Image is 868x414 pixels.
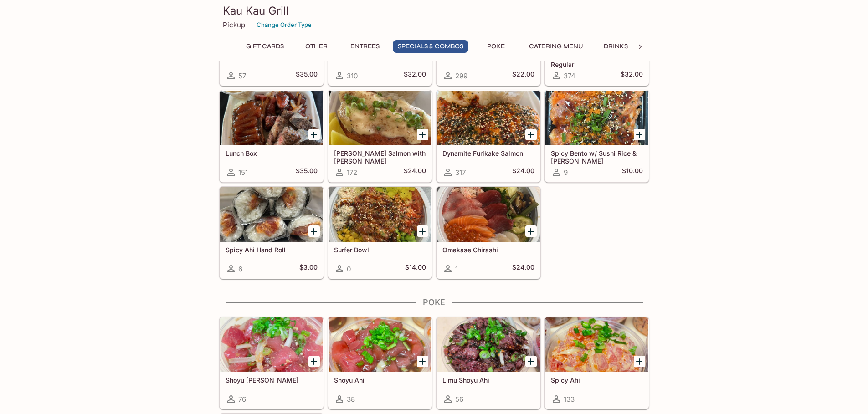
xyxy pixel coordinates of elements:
button: Add Ora King Salmon with Aburi Garlic Mayo [417,129,428,140]
h5: $24.00 [512,167,534,178]
button: Other [296,40,337,53]
div: Shoyu Ahi [329,317,431,372]
span: 1 [455,265,458,273]
button: Add Dynamite Furikake Salmon [525,129,537,140]
a: Omakase Chirashi1$24.00 [437,187,540,279]
div: Spicy Ahi [545,317,648,372]
h3: Kau Kau Grill [223,4,646,18]
button: Add Spicy Ahi [634,356,645,367]
div: Surfer Bowl [329,187,431,242]
span: 9 [564,168,568,177]
button: Gift Cards [241,40,289,53]
button: Catering Menu [524,40,588,53]
span: 374 [564,72,575,80]
h5: Dynamite Furikake Salmon [442,149,534,157]
h5: $14.00 [405,263,426,274]
button: Add Shoyu Ahi [417,356,428,367]
h5: $35.00 [296,70,318,81]
span: 56 [455,395,463,404]
div: Limu Shoyu Ahi [437,317,540,372]
span: 76 [238,395,246,404]
span: 133 [564,395,575,404]
h5: Limu Shoyu Ahi [442,376,534,384]
div: Ora King Salmon with Aburi Garlic Mayo [329,91,431,145]
button: Add Shoyu Ginger Ahi [308,356,320,367]
a: Spicy Bento w/ Sushi Rice & [PERSON_NAME]9$10.00 [545,90,649,182]
h5: Spicy Ahi [551,376,643,384]
div: Omakase Chirashi [437,187,540,242]
span: 38 [347,395,355,404]
span: 0 [347,265,351,273]
span: 57 [238,72,246,80]
div: Dynamite Furikake Salmon [437,91,540,145]
button: Drinks [596,40,637,53]
h5: Shoyu [PERSON_NAME] [226,376,318,384]
h5: $32.00 [621,70,643,81]
h5: $32.00 [404,70,426,81]
span: 299 [455,72,467,80]
button: Add Limu Shoyu Ahi [525,356,537,367]
button: Change Order Type [252,18,316,32]
a: Spicy Ahi133 [545,317,649,409]
div: Spicy Bento w/ Sushi Rice & Nori [545,91,648,145]
h5: Spicy Ahi Hand Roll [226,246,318,254]
h5: Spicy Bento w/ Sushi Rice & [PERSON_NAME] [551,149,643,164]
button: Poke [476,40,517,53]
h5: Omakase Chirashi [442,246,534,254]
h5: $35.00 [296,167,318,178]
a: Surfer Bowl0$14.00 [328,187,432,279]
a: Dynamite Furikake Salmon317$24.00 [437,90,540,182]
button: Entrees [344,40,385,53]
button: Add Surfer Bowl [417,225,428,237]
h5: $24.00 [404,167,426,178]
button: Add Spicy Ahi Hand Roll [308,225,320,237]
button: Specials & Combos [393,40,468,53]
span: 6 [238,265,242,273]
h5: $24.00 [512,263,534,274]
a: Lunch Box151$35.00 [220,90,324,182]
a: Shoyu Ahi38 [328,317,432,409]
span: 172 [347,168,357,177]
button: Add Lunch Box [308,129,320,140]
span: 151 [238,168,248,177]
div: Lunch Box [220,91,323,145]
a: Limu Shoyu Ahi56 [437,317,540,409]
h4: Poke [219,297,649,307]
button: Add Spicy Bento w/ Sushi Rice & Nori [634,129,645,140]
div: Shoyu Ginger Ahi [220,317,323,372]
h5: Lunch Box [226,149,318,157]
span: 317 [455,168,466,177]
h5: Shoyu Ahi [334,376,426,384]
h5: [PERSON_NAME] Salmon with [PERSON_NAME] [334,149,426,164]
a: Spicy Ahi Hand Roll6$3.00 [220,187,324,279]
p: Pickup [223,20,245,29]
a: [PERSON_NAME] Salmon with [PERSON_NAME]172$24.00 [328,90,432,182]
h5: $22.00 [512,70,534,81]
div: Spicy Ahi Hand Roll [220,187,323,242]
button: Add Omakase Chirashi [525,225,537,237]
h5: Surfer Bowl [334,246,426,254]
a: Shoyu [PERSON_NAME]76 [220,317,324,409]
h5: $10.00 [622,167,643,178]
h5: $3.00 [299,263,318,274]
span: 310 [347,72,358,80]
